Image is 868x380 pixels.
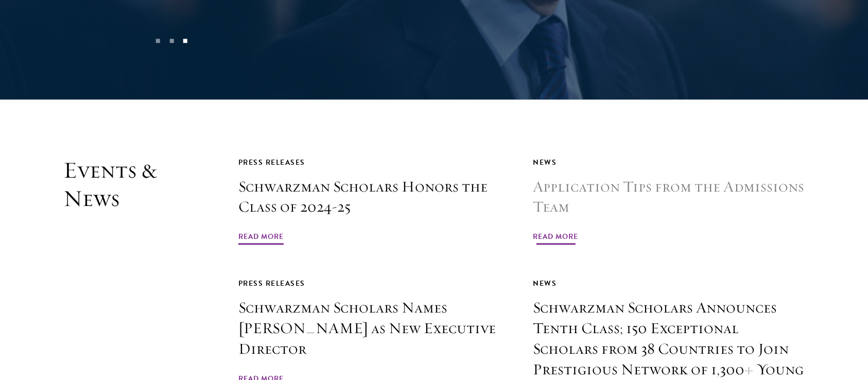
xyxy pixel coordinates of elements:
[238,230,284,246] span: Read More
[165,34,178,47] button: 2 of 3
[533,156,805,169] div: News
[179,34,192,47] button: 3 of 3
[238,277,510,290] div: Press Releases
[238,298,510,359] h3: Schwarzman Scholars Names [PERSON_NAME] as New Executive Director
[533,277,805,290] div: News
[238,156,510,247] a: Press Releases Schwarzman Scholars Honors the Class of 2024-25 Read More
[533,156,805,247] a: News Application Tips from the Admissions Team Read More
[533,177,805,218] h3: Application Tips from the Admissions Team
[151,34,165,47] button: 1 of 3
[238,156,510,169] div: Press Releases
[533,230,579,246] span: Read More
[238,177,510,218] h3: Schwarzman Scholars Honors the Class of 2024-25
